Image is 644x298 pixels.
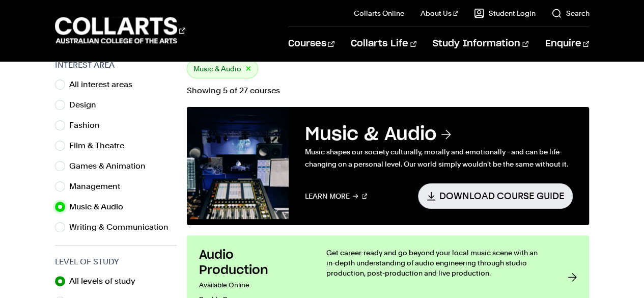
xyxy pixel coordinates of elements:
[326,248,548,278] p: Get career-ready and go beyond your local music scene with an in-depth understanding of audio eng...
[187,107,289,219] img: Music & Audio
[69,139,132,153] label: Film & Theatre
[305,146,573,170] p: Music shapes our society culturally, morally and emotionally - and can be life-changing on a pers...
[199,248,306,278] h3: Audio Production
[69,159,154,173] label: Games & Animation
[354,8,404,18] a: Collarts Online
[69,220,177,234] label: Writing & Communication
[305,123,573,146] h3: Music & Audio
[187,87,590,95] p: Showing 5 of 27 courses
[245,63,251,75] button: ×
[199,278,306,292] p: Available Online
[288,27,334,61] a: Courses
[55,59,177,71] h3: Interest Area
[545,27,589,61] a: Enquire
[305,183,368,208] a: Learn More
[55,16,185,45] div: Go to homepage
[69,118,108,132] label: Fashion
[187,59,258,78] div: Music & Audio
[69,274,144,288] label: All levels of study
[421,8,458,18] a: About Us
[474,8,535,18] a: Student Login
[551,8,589,18] a: Search
[69,200,131,214] label: Music & Audio
[418,183,573,208] a: Download Course Guide
[433,27,528,61] a: Study Information
[69,179,128,194] label: Management
[55,256,177,268] h3: Level of Study
[69,77,141,92] label: All interest areas
[351,27,416,61] a: Collarts Life
[69,98,104,112] label: Design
